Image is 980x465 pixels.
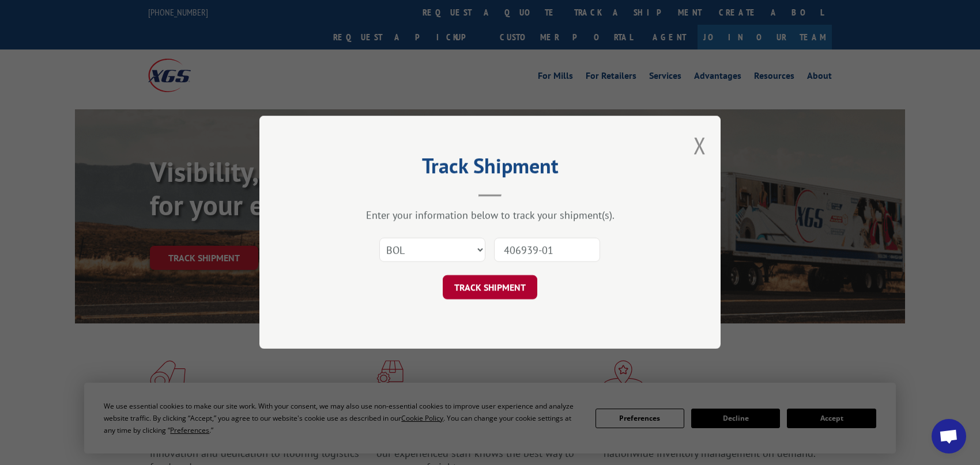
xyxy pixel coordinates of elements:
[443,276,537,300] button: TRACK SHIPMENT
[494,238,600,262] input: Number(s)
[317,158,663,180] h2: Track Shipment
[317,209,663,222] div: Enter your information below to track your shipment(s).
[693,130,706,161] button: Close modal
[932,419,966,453] div: Open chat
